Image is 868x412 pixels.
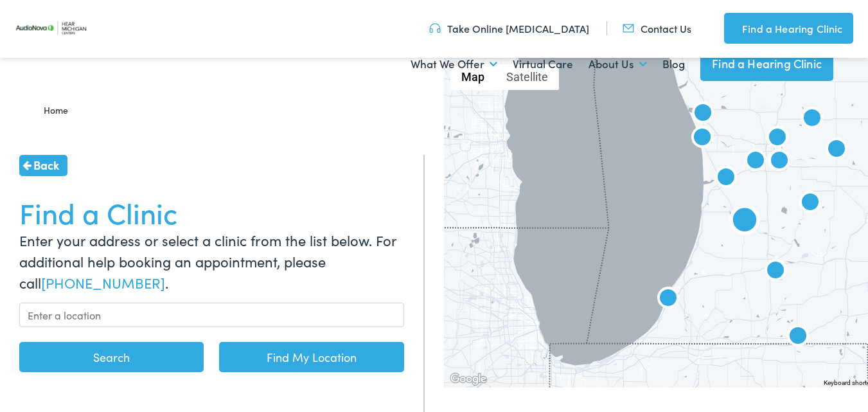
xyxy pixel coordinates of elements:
a: Blog [662,40,685,88]
a: Home [44,103,74,116]
span: Back [33,156,59,174]
a: Find My Location [219,342,403,372]
a: Contact Us [623,21,691,35]
a: [PHONE_NUMBER] [41,273,165,292]
a: About Us [589,40,647,88]
a: Take Online [MEDICAL_DATA] [429,21,589,35]
img: utility icon [724,21,736,36]
img: utility icon [429,21,441,35]
a: Find a Hearing Clinic [700,46,833,81]
a: Find a Hearing Clinic [724,13,853,44]
a: Back [19,155,67,176]
img: utility icon [623,21,634,35]
p: Enter your address or select a clinic from the list below. For additional help booking an appoint... [19,229,404,293]
input: Enter a location [19,303,404,327]
a: Virtual Care [513,40,573,88]
button: Search [19,342,204,372]
a: What We Offer [411,40,497,88]
h1: Find a Clinic [19,195,404,229]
